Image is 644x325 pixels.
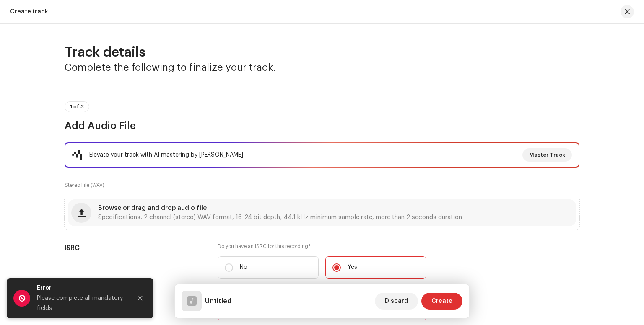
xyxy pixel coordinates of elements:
p: Yes [348,263,357,272]
button: Discard [375,293,418,310]
button: Close [132,290,148,307]
span: Specifications: 2 channel (stereo) WAV format, 16-24 bit depth, 44.1 kHz minimum sample rate, mor... [98,214,462,220]
button: Master Track [522,148,572,162]
div: Elevate your track with AI mastering by [PERSON_NAME] [89,150,243,160]
h5: ISRC [65,243,204,253]
button: Create [421,293,462,310]
span: Browse or drag and drop audio file [98,205,207,211]
h3: Complete the following to finalize your track. [65,61,579,74]
span: Discard [385,293,408,310]
span: Master Track [529,147,565,163]
p: No [240,263,247,272]
span: Create [431,293,452,310]
label: Do you have an ISRC for this recording? [218,243,426,250]
h5: Untitled [205,296,231,306]
div: Please complete all mandatory fields [37,293,125,313]
h2: Track details [65,44,579,61]
div: Error [37,283,125,293]
h3: Add Audio File [65,119,579,132]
